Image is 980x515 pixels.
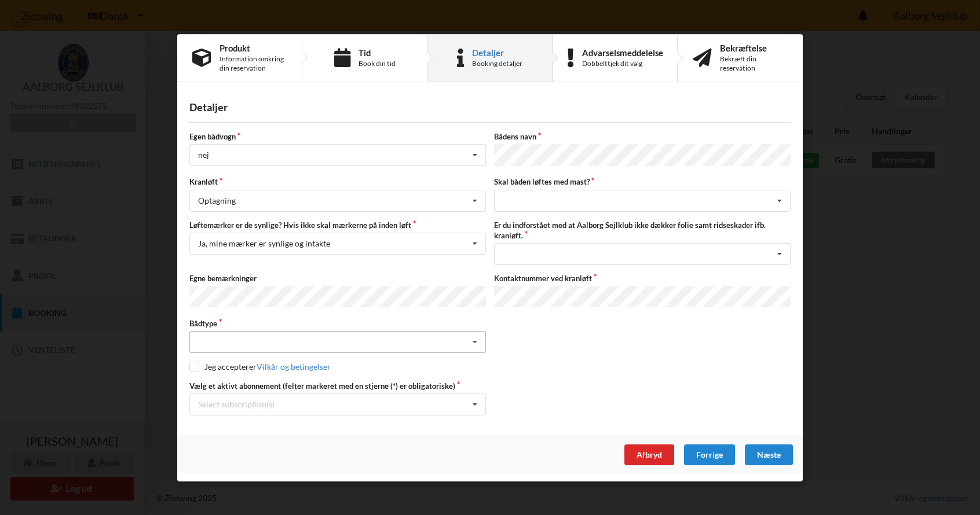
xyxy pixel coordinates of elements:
[198,196,236,204] div: Optagning
[198,151,209,159] div: nej
[472,58,522,68] div: Booking detaljer
[189,219,486,230] label: Løftemærker er de synlige? Hvis ikke skal mærkerne på inden løft
[494,131,791,142] label: Bådens navn
[189,380,486,391] label: Vælg et aktivt abonnement (felter markeret med en stjerne (*) er obligatoriske)
[189,131,486,142] label: Egen bådvogn
[189,273,486,283] label: Egne bemærkninger
[720,43,788,52] div: Bekræftelse
[359,58,396,68] div: Book din tid
[189,176,486,187] label: Kranløft
[494,176,791,187] label: Skal båden løftes med mast?
[189,362,331,371] label: Jeg accepterer
[198,239,330,247] div: Ja, mine mærker er synlige og intakte
[720,54,788,72] div: Bekræft din reservation
[189,101,791,114] div: Detaljer
[359,47,396,57] div: Tid
[684,444,735,465] div: Forrige
[472,47,522,57] div: Detaljer
[582,47,663,57] div: Advarselsmeddelelse
[220,54,287,72] div: Information omkring din reservation
[189,318,486,329] label: Bådtype
[745,444,793,465] div: Næste
[257,362,331,371] a: Vilkår og betingelser
[220,43,287,52] div: Produkt
[624,444,674,465] div: Afbryd
[494,219,791,240] label: Er du indforstået med at Aalborg Sejlklub ikke dækker folie samt ridseskader ifb. kranløft.
[582,58,663,68] div: Dobbelttjek dit valg
[198,399,275,409] div: Select subscription(s)
[494,273,791,283] label: Kontaktnummer ved kranløft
